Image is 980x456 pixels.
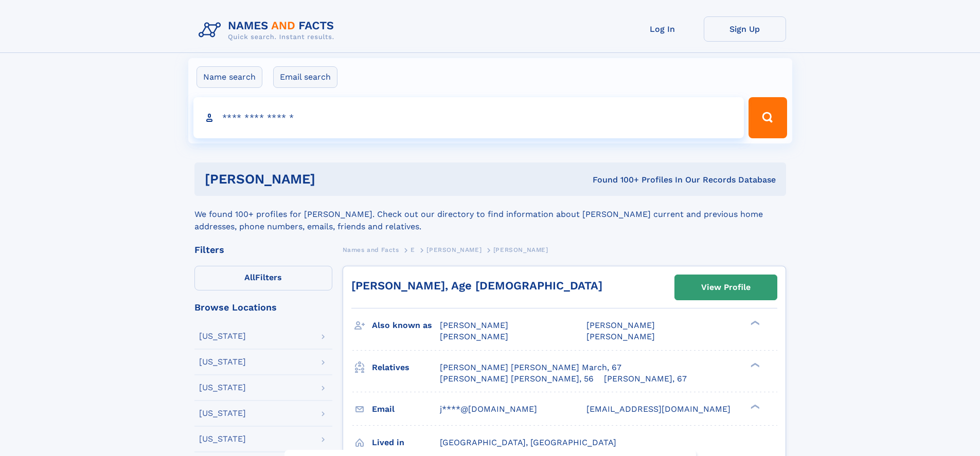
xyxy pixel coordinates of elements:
[621,16,704,42] a: Log In
[197,66,262,88] label: Name search
[440,373,594,385] a: [PERSON_NAME] [PERSON_NAME], 56
[411,243,415,256] a: E
[454,174,776,186] div: Found 100+ Profiles In Our Records Database
[426,246,482,253] span: [PERSON_NAME]
[194,303,332,312] div: Browse Locations
[199,358,246,366] div: [US_STATE]
[586,332,655,341] span: [PERSON_NAME]
[199,332,246,340] div: [US_STATE]
[199,384,246,392] div: [US_STATE]
[411,246,415,253] span: E
[748,320,760,326] div: ❯
[199,409,246,417] div: [US_STATE]
[194,16,343,44] img: Logo Names and Facts
[351,279,602,292] a: [PERSON_NAME], Age [DEMOGRAPHIC_DATA]
[701,276,751,299] div: View Profile
[193,97,744,138] input: search input
[586,320,655,330] span: [PERSON_NAME]
[372,400,440,418] h3: Email
[372,317,440,334] h3: Also known as
[440,362,621,373] a: [PERSON_NAME] [PERSON_NAME] March, 67
[586,404,730,414] span: [EMAIL_ADDRESS][DOMAIN_NAME]
[704,16,786,42] a: Sign Up
[440,437,616,447] span: [GEOGRAPHIC_DATA], [GEOGRAPHIC_DATA]
[440,320,508,330] span: [PERSON_NAME]
[194,196,786,233] div: We found 100+ profiles for [PERSON_NAME]. Check out our directory to find information about [PERS...
[273,66,337,88] label: Email search
[244,272,255,282] span: All
[199,435,246,443] div: [US_STATE]
[343,243,399,256] a: Names and Facts
[440,332,508,341] span: [PERSON_NAME]
[205,173,454,186] h1: [PERSON_NAME]
[675,275,777,300] a: View Profile
[426,243,482,256] a: [PERSON_NAME]
[748,361,760,368] div: ❯
[194,266,332,290] label: Filters
[194,245,332,254] div: Filters
[372,434,440,451] h3: Lived in
[748,403,760,410] div: ❯
[749,97,787,138] button: Search Button
[372,359,440,376] h3: Relatives
[604,373,687,385] a: [PERSON_NAME], 67
[493,246,548,253] span: [PERSON_NAME]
